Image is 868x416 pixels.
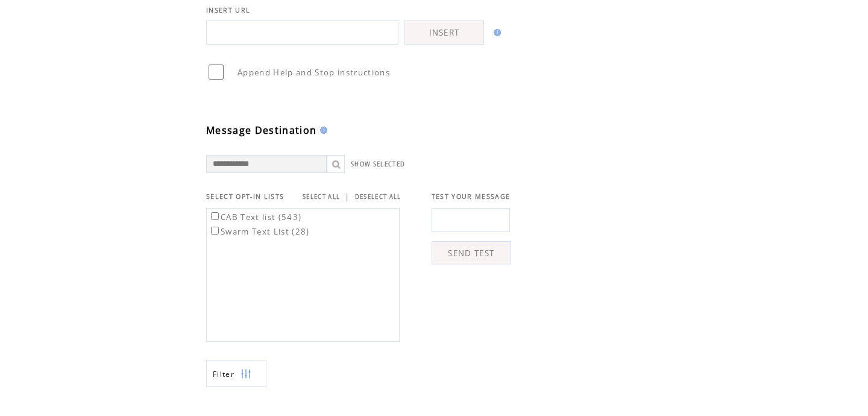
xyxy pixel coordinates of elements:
[206,124,316,137] span: Message Destination
[211,212,219,220] input: CAB Text list (543)
[237,67,390,78] span: Append Help and Stop instructions
[345,191,350,202] span: |
[490,29,501,36] img: help.gif
[206,192,284,201] span: SELECT OPT-IN LISTS
[209,226,310,237] label: Swarm Text List (28)
[432,241,511,265] a: SEND TEST
[432,192,511,201] span: TEST YOUR MESSAGE
[316,127,327,134] img: help.gif
[303,193,340,201] a: SELECT ALL
[211,227,219,235] input: Swarm Text List (28)
[209,212,301,222] label: CAB Text list (543)
[355,193,401,201] a: DESELECT ALL
[206,360,266,387] a: Filter
[351,160,405,168] a: SHOW SELECTED
[213,369,234,379] span: Show filters
[206,6,250,14] span: INSERT URL
[241,361,251,388] img: filters.png
[404,20,484,45] a: INSERT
